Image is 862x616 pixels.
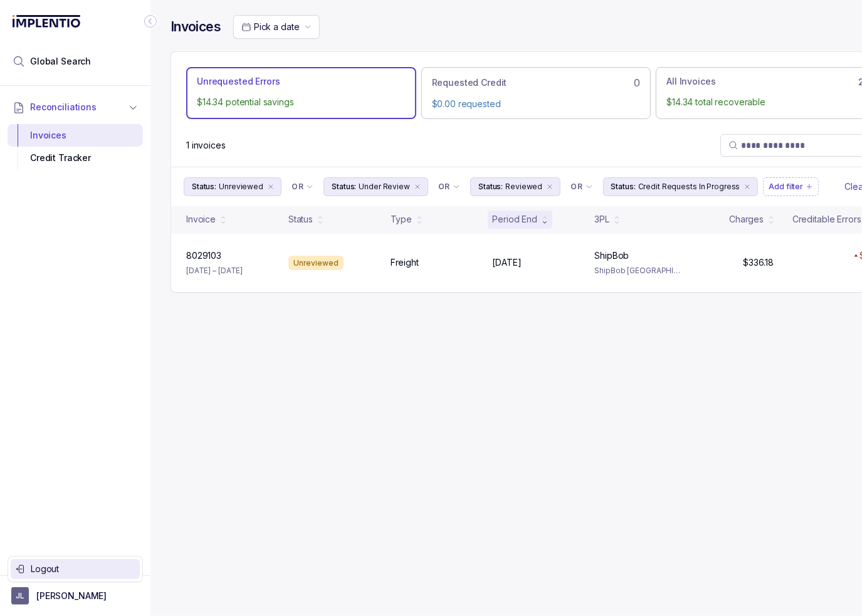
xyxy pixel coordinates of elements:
[292,182,313,192] li: Filter Chip Connector undefined
[8,93,143,121] button: Reconciliations
[570,182,592,192] li: Filter Chip Connector undefined
[570,182,582,192] p: OR
[545,182,555,192] div: remove content
[478,180,503,193] p: Status:
[286,178,318,196] button: Filter Chip Connector undefined
[186,249,221,262] p: 8029103
[493,256,522,269] p: [DATE]
[171,18,221,36] h4: Invoices
[184,177,842,196] ul: Filter Group
[332,180,356,193] p: Status:
[184,177,281,196] button: Filter Chip Unreviewed
[565,178,597,196] button: Filter Chip Connector undefined
[611,180,636,193] p: Status:
[192,180,216,193] p: Status:
[288,213,313,226] div: Status
[11,587,139,605] button: User initials[PERSON_NAME]
[292,182,303,192] p: OR
[197,75,280,88] p: Unrequested Errors
[186,139,226,152] p: 1 invoices
[432,98,641,110] p: $0.00 requested
[30,101,97,113] span: Reconciliations
[594,264,681,277] p: ShipBob [GEOGRAPHIC_DATA][PERSON_NAME]
[254,21,299,32] span: Pick a date
[470,177,560,196] button: Filter Chip Reviewed
[432,75,641,90] div: 0
[266,182,276,192] div: remove content
[359,180,410,193] p: Under Review
[36,590,107,602] p: [PERSON_NAME]
[493,213,538,226] div: Period End
[8,122,143,172] div: Reconciliations
[323,177,428,196] button: Filter Chip Under Review
[186,139,226,152] div: Remaining page entries
[763,177,819,196] button: Filter Chip Add filter
[433,178,465,196] button: Filter Chip Connector undefined
[638,180,740,193] p: Credit Requests In Progress
[391,256,419,269] p: Freight
[432,76,507,89] p: Requested Credit
[186,213,216,226] div: Invoice
[241,21,299,33] search: Date Range Picker
[18,147,133,169] div: Credit Tracker
[438,182,450,192] p: OR
[288,256,344,271] div: Unreviewed
[31,563,135,575] p: Logout
[594,249,629,262] p: ShipBob
[18,124,133,147] div: Invoices
[854,254,858,257] img: red pointer upwards
[143,14,158,29] div: Collapse Icon
[666,75,715,88] p: All Invoices
[413,182,423,192] div: remove content
[742,182,752,192] div: remove content
[197,96,406,108] p: $14.34 potential savings
[505,180,542,193] p: Reviewed
[219,180,263,193] p: Unreviewed
[30,55,91,68] span: Global Search
[438,182,460,192] li: Filter Chip Connector undefined
[233,15,320,39] button: Date Range Picker
[769,180,803,193] p: Add filter
[11,587,29,605] span: User initials
[729,213,764,226] div: Charges
[743,256,774,269] p: $336.18
[594,213,609,226] div: 3PL
[391,213,412,226] div: Type
[186,264,243,277] p: [DATE] – [DATE]
[603,177,759,196] button: Filter Chip Credit Requests In Progress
